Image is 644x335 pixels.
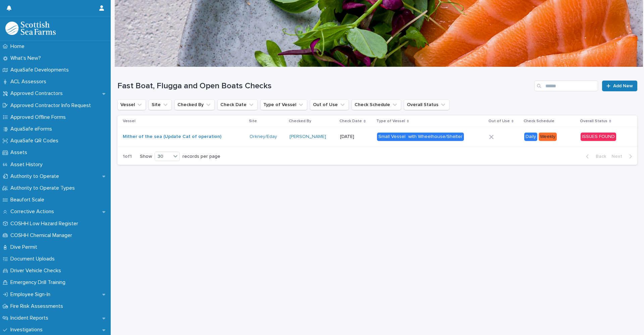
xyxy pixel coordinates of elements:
[602,81,637,91] a: Add New
[8,138,64,144] p: AquaSafe QR Codes
[289,117,311,125] p: Checked By
[539,133,557,141] div: Weekly
[352,99,401,110] button: Check Schedule
[8,90,68,97] p: Approved Contractors
[524,133,537,141] div: Daily
[488,117,510,125] p: Out of Use
[592,154,606,159] span: Back
[8,197,50,203] p: Beaufort Scale
[534,81,598,91] input: Search
[377,133,464,141] div: Small Vessel with Wheelhouse/Shelter
[611,154,626,159] span: Next
[8,268,66,274] p: Driver Vehicle Checks
[339,117,362,125] p: Check Date
[581,133,616,141] div: ISSUES FOUND
[581,153,609,159] button: Back
[613,84,633,88] span: Add New
[8,102,96,109] p: Approved Contractor Info Request
[250,134,277,140] a: Orkney/Eday
[155,153,171,160] div: 30
[310,99,349,110] button: Out of Use
[404,99,449,110] button: Overall Status
[117,148,137,165] p: 1 of 1
[8,79,52,85] p: ACL Assessors
[8,149,33,156] p: Assets
[8,315,54,321] p: Incident Reports
[117,127,637,147] tr: Mither of the sea (Update Cat of operation) Orkney/Eday [PERSON_NAME] [DATE]Small Vessel with Whe...
[524,117,554,125] p: Check Schedule
[123,134,221,140] a: Mither of the sea (Update Cat of operation)
[8,244,43,250] p: Dive Permit
[8,291,56,298] p: Employee Sign-In
[5,21,56,35] img: bPIBxiqnSb2ggTQWdOVV
[376,117,405,125] p: Type of Vessel
[8,173,64,180] p: Authority to Operate
[8,221,84,227] p: COSHH Low Hazard Register
[123,117,136,125] p: Vessel
[217,99,258,110] button: Check Date
[340,134,372,140] p: [DATE]
[8,185,80,191] p: Authority to Operate Types
[289,134,326,140] a: [PERSON_NAME]
[8,55,46,61] p: What's New?
[8,232,77,239] p: COSHH Chemical Manager
[182,154,220,159] p: records per page
[8,67,74,73] p: AquaSafe Developments
[8,303,68,309] p: Fire Risk Assessments
[609,153,637,159] button: Next
[8,279,71,286] p: Emergency Drill Training
[8,43,30,50] p: Home
[117,81,532,91] h1: Fast Boat, Flugga and Open Boats Checks
[8,126,57,132] p: AquaSafe eForms
[249,117,257,125] p: Site
[260,99,307,110] button: Type of Vessel
[140,154,152,159] p: Show
[149,99,172,110] button: Site
[8,114,71,121] p: Approved Offline Forms
[8,327,48,333] p: Investigations
[580,117,607,125] p: Overall Status
[117,99,146,110] button: Vessel
[8,208,59,215] p: Corrective Actions
[8,161,48,168] p: Asset History
[174,99,215,110] button: Checked By
[8,256,60,262] p: Document Uploads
